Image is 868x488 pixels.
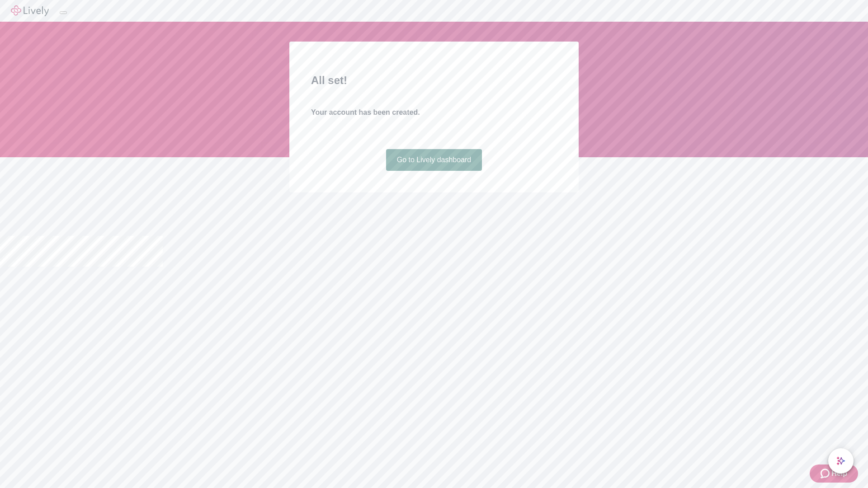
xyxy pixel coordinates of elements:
[386,149,482,171] a: Go to Lively dashboard
[831,468,847,479] span: Help
[311,107,557,118] h4: Your account has been created.
[311,72,557,89] h2: All set!
[836,456,845,465] svg: Lively AI Assistant
[810,465,858,483] button: Zendesk support iconHelp
[60,11,67,14] button: Log out
[828,448,854,474] button: chat
[821,468,831,479] svg: Zendesk support icon
[11,5,49,16] img: Lively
